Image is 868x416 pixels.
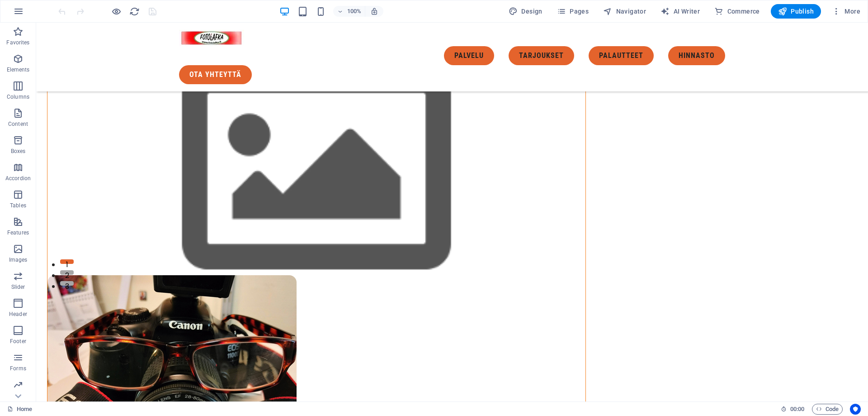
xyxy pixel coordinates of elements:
button: 1 [24,237,38,241]
p: Tables [10,202,26,209]
p: Boxes [11,148,26,155]
button: AI Writer [657,4,703,19]
span: Publish [778,7,814,16]
button: 3 [24,258,38,263]
span: Pages [557,7,589,16]
span: Code [816,404,839,415]
a: Click to cancel selection. Double-click to open Pages [7,404,32,415]
p: Forms [10,365,26,372]
div: Design (Ctrl+Alt+Y) [505,4,546,19]
span: : [797,406,798,412]
p: Slider [11,283,25,291]
button: reload [129,6,140,17]
span: AI Writer [660,7,700,16]
p: Columns [7,93,29,100]
p: Footer [10,338,26,345]
h6: Session time [781,404,805,415]
span: 00 00 [790,404,804,415]
button: Code [812,404,843,415]
p: Favorites [6,39,29,46]
button: Click here to leave preview mode and continue editing [111,6,122,17]
p: Images [9,256,28,263]
button: More [828,4,864,19]
p: Features [7,229,29,236]
button: Design [505,4,546,19]
span: Navigator [603,7,646,16]
i: On resize automatically adjust zoom level to fit chosen device. [370,7,378,15]
button: Publish [771,4,821,19]
button: Usercentrics [850,404,861,415]
p: Accordion [5,175,31,182]
h6: 100% [347,6,361,17]
button: 2 [24,248,38,252]
button: 100% [333,6,365,17]
button: Commerce [711,4,764,19]
p: Header [9,311,27,318]
span: Commerce [714,7,760,16]
p: Content [8,120,28,128]
p: Elements [7,66,30,73]
span: Design [509,7,542,16]
button: Pages [553,4,592,19]
button: Navigator [599,4,650,19]
span: More [832,7,860,16]
i: Reload page [129,6,140,17]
